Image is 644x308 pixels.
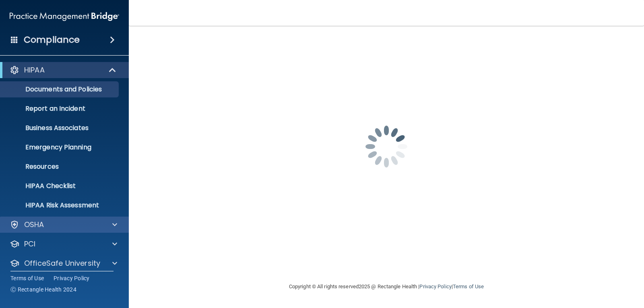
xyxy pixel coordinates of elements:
[10,8,119,25] img: PMB logo
[5,105,115,113] p: Report an Incident
[10,65,117,75] a: HIPAA
[10,220,117,229] a: OSHA
[5,201,115,209] p: HIPAA Risk Assessment
[5,85,115,93] p: Documents and Policies
[54,274,90,282] a: Privacy Policy
[24,65,45,75] p: HIPAA
[24,220,44,229] p: OSHA
[239,274,533,300] div: Copyright © All rights reserved 2025 @ Rectangle Health | |
[346,106,427,187] img: spinner.e123f6fc.gif
[5,124,115,132] p: Business Associates
[5,182,115,190] p: HIPAA Checklist
[453,283,484,289] a: Terms of Use
[10,274,44,282] a: Terms of Use
[10,239,117,249] a: PCI
[419,283,451,289] a: Privacy Policy
[24,34,80,45] h4: Compliance
[24,239,35,249] p: PCI
[10,258,117,268] a: OfficeSafe University
[24,258,100,268] p: OfficeSafe University
[5,143,115,151] p: Emergency Planning
[10,285,76,294] span: Ⓒ Rectangle Health 2024
[5,163,115,171] p: Resources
